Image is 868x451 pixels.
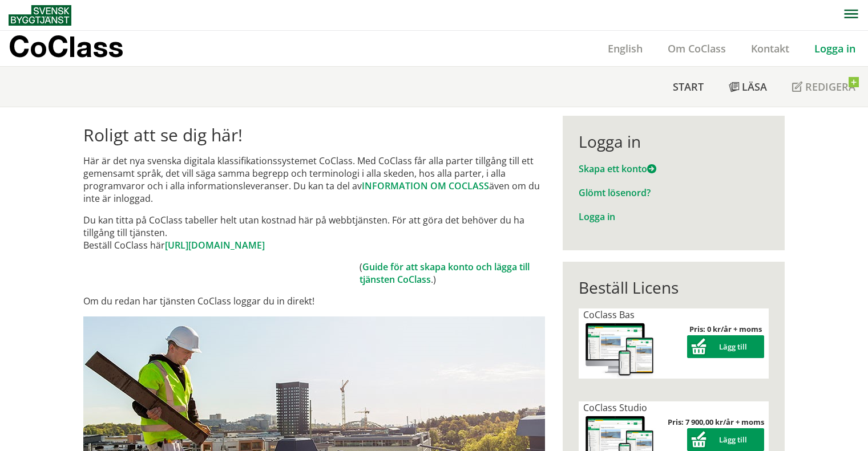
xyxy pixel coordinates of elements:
p: CoClass [9,40,123,53]
a: INFORMATION OM COCLASS [362,180,489,192]
div: Logga in [579,132,769,151]
a: Start [660,67,716,107]
a: Logga in [802,42,868,55]
img: Svensk Byggtjänst [9,5,71,26]
span: CoClass Studio [583,401,647,414]
span: Start [673,80,704,94]
div: Beställ Licens [579,278,769,297]
a: Lägg till [687,434,764,445]
a: CoClass [9,31,148,66]
a: Guide för att skapa konto och lägga till tjänsten CoClass [360,261,530,286]
p: Om du redan har tjänsten CoClass loggar du in direkt! [83,295,545,307]
strong: Pris: 0 kr/år + moms [689,324,762,334]
button: Lägg till [687,428,764,451]
a: Logga in [579,210,615,223]
a: Skapa ett konto [579,162,656,175]
button: Lägg till [687,335,764,358]
img: coclass-license.jpg [583,321,656,379]
strong: Pris: 7 900,00 kr/år + moms [668,417,764,427]
p: Här är det nya svenska digitala klassifikationssystemet CoClass. Med CoClass får alla parter till... [83,155,545,205]
a: [URL][DOMAIN_NAME] [165,239,265,251]
td: ( .) [360,261,545,286]
p: Du kan titta på CoClass tabeller helt utan kostnad här på webbtjänsten. För att göra det behöver ... [83,214,545,251]
h1: Roligt att se dig här! [83,125,545,145]
a: English [595,42,655,55]
span: CoClass Bas [583,308,635,321]
a: Läsa [716,67,780,107]
a: Kontakt [738,42,802,55]
a: Lägg till [687,342,764,352]
span: Läsa [742,80,767,94]
a: Om CoClass [655,42,738,55]
a: Glömt lösenord? [579,186,651,199]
